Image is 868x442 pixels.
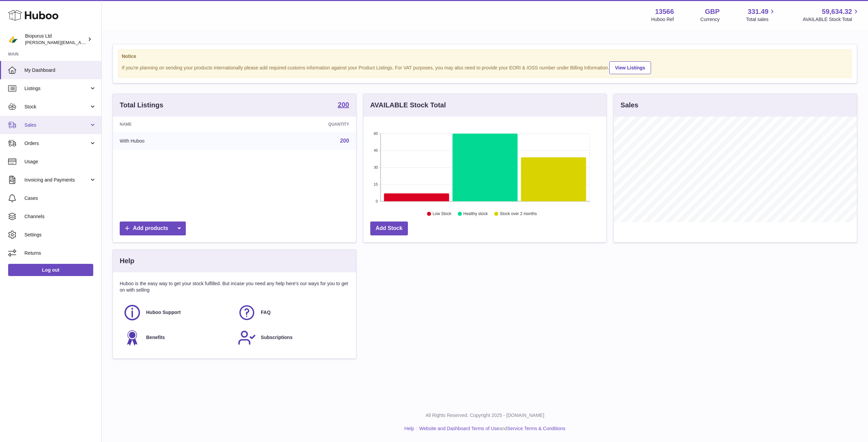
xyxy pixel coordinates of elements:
[701,16,720,23] div: Currency
[705,7,719,16] strong: GBP
[24,177,89,183] span: Invoicing and Payments
[24,213,96,220] span: Channels
[419,426,499,431] a: Website and Dashboard Terms of Use
[24,140,89,147] span: Orders
[24,85,89,92] span: Listings
[120,222,186,235] a: Add products
[123,303,231,322] a: Huboo Support
[374,148,378,152] text: 45
[803,7,860,23] a: 59,634.32 AVAILABLE Stock Total
[24,159,96,165] span: Usage
[261,334,292,341] span: Subscriptions
[338,101,349,108] strong: 200
[507,426,566,431] a: Service Terms & Conditions
[146,309,181,316] span: Huboo Support
[340,138,349,144] a: 200
[120,101,163,110] h3: Total Listings
[405,426,414,431] a: Help
[24,104,89,110] span: Stock
[746,16,776,23] span: Total sales
[655,7,674,16] strong: 13566
[146,334,165,341] span: Benefits
[238,303,346,322] a: FAQ
[120,256,134,266] h3: Help
[370,222,408,235] a: Add Stock
[113,132,241,150] td: With Huboo
[374,165,378,169] text: 30
[822,7,852,16] span: 59,634.32
[620,101,638,110] h3: Sales
[122,60,848,74] div: If you're planning on sending your products internationally please add required customs informati...
[651,16,674,23] div: Huboo Ref
[107,412,863,419] p: All Rights Reserved. Copyright 2025 - [DOMAIN_NAME]
[24,122,89,128] span: Sales
[433,212,452,216] text: Low Stock
[374,131,378,135] text: 60
[122,53,848,60] strong: Notice
[120,280,349,293] p: Huboo is the easy way to get your stock fulfilled. But incase you need any help here's our ways f...
[374,182,378,186] text: 15
[748,7,768,16] span: 331.49
[261,309,271,316] span: FAQ
[238,329,346,347] a: Subscriptions
[123,329,231,347] a: Benefits
[241,117,356,132] th: Quantity
[8,34,18,44] img: peter@biopurus.co.uk
[24,195,96,202] span: Cases
[25,40,136,45] span: [PERSON_NAME][EMAIL_ADDRESS][DOMAIN_NAME]
[376,199,378,203] text: 0
[746,7,776,23] a: 331.49 Total sales
[24,232,96,238] span: Settings
[417,425,565,432] li: and
[25,33,86,46] div: Biopurus Ltd
[113,117,241,132] th: Name
[24,250,96,256] span: Returns
[370,101,446,110] h3: AVAILABLE Stock Total
[500,212,537,216] text: Stock over 2 months
[803,16,860,23] span: AVAILABLE Stock Total
[8,264,93,276] a: Log out
[338,101,349,109] a: 200
[24,67,96,73] span: My Dashboard
[609,61,651,74] a: View Listings
[463,212,488,216] text: Healthy stock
